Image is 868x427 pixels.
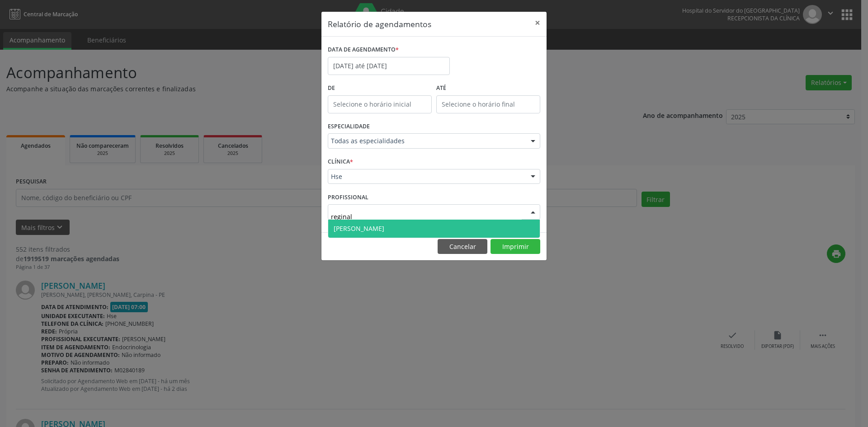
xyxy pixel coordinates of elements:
button: Close [528,12,547,34]
input: Selecione um profissional [331,207,522,225]
button: Cancelar [438,239,487,254]
label: ESPECIALIDADE [328,120,370,134]
button: Imprimir [491,239,540,254]
label: De [328,81,432,95]
input: Selecione uma data ou intervalo [328,57,450,75]
input: Selecione o horário inicial [328,95,432,113]
label: CLÍNICA [328,155,353,169]
span: Hse [331,172,522,181]
span: Todas as especialidades [331,136,522,145]
h5: Relatório de agendamentos [328,18,431,30]
input: Selecione o horário final [436,95,540,113]
label: ATÉ [436,81,540,95]
label: PROFISSIONAL [328,190,368,204]
span: [PERSON_NAME] [334,224,384,233]
label: DATA DE AGENDAMENTO [328,43,399,57]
